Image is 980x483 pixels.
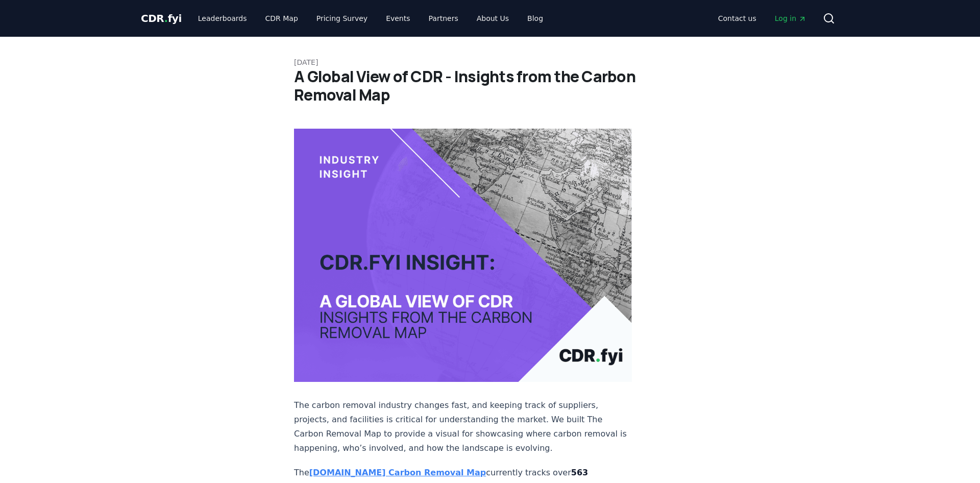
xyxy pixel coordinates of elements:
[294,129,632,382] img: blog post image
[294,57,686,67] p: [DATE]
[421,9,467,28] a: Partners
[294,398,632,455] p: The carbon removal industry changes fast, and keeping track of suppliers, projects, and facilitie...
[141,11,182,26] a: CDR.fyi
[309,468,486,477] a: [DOMAIN_NAME] Carbon Removal Map
[141,12,182,25] span: CDR fyi
[190,9,551,28] nav: Main
[710,9,815,28] nav: Main
[308,9,376,28] a: Pricing Survey
[775,13,806,23] span: Log in
[378,9,418,28] a: Events
[519,9,551,28] a: Blog
[767,9,815,28] a: Log in
[190,9,255,28] a: Leaderboards
[164,12,168,25] span: .
[469,9,517,28] a: About Us
[257,9,306,28] a: CDR Map
[710,9,765,28] a: Contact us
[294,67,686,104] h1: A Global View of CDR - Insights from the Carbon Removal Map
